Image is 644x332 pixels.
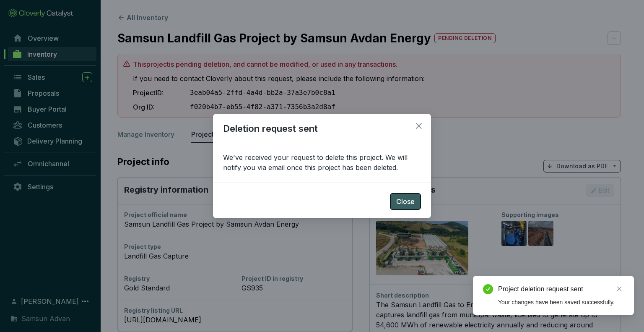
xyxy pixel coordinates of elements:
span: close [616,286,622,292]
button: Close [390,193,421,210]
div: Your changes have been saved successfully. [498,298,624,307]
span: Close [412,122,426,130]
h2: Deletion request sent [213,122,431,143]
p: We've received your request to delete this project. We will notify you via email once this projec... [223,152,421,173]
a: Close [615,284,624,293]
button: Close [412,119,426,133]
span: check-circle [483,284,493,294]
span: Close [396,196,415,207]
span: close [415,122,423,130]
div: Project deletion request sent [498,284,624,294]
